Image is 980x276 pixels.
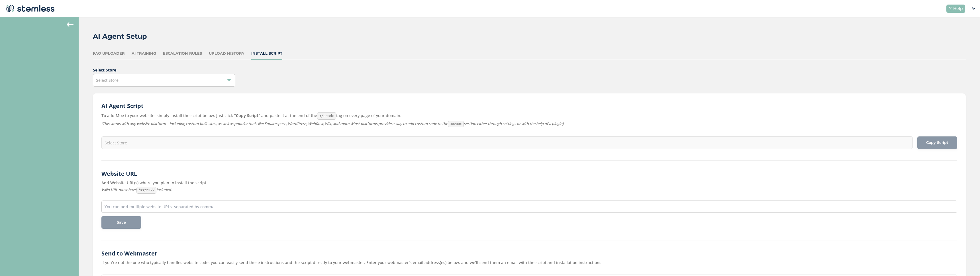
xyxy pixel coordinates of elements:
code: <head> [448,121,464,128]
img: logo-dark-0685b13c.svg [5,3,55,14]
code: </head> [317,112,336,120]
div: Escalation Rules [163,51,202,56]
div: FAQ Uploader [93,51,125,56]
h2: Website URL [101,170,957,178]
h2: Send to Webmaster [101,250,957,257]
span: Select Store [96,77,119,83]
strong: Copy Script [236,113,258,118]
h2: AI Agent Setup [93,31,147,42]
label: To add Moe to your website, simply install the script below. Just click " " and paste it at the e... [101,112,957,120]
div: AI Training [132,51,156,56]
span: Help [953,6,963,12]
img: icon-help-white-03924b79.svg [949,7,952,10]
label: Add Website URL(s) where you plan to install the script. [101,180,957,186]
img: icon_down-arrow-small-66adaf34.svg [972,7,975,10]
label: If you're not the one who typically handles website code, you can easily send these instructions ... [101,260,957,265]
h2: AI Agent Script [101,102,957,110]
img: icon-arrow-back-accent-c549486e.svg [67,22,73,27]
label: (This works with any website platform—including custom-built sites, as well as popular tools like... [101,121,957,128]
iframe: Chat Widget [952,249,980,276]
label: Valid URL must have included. [101,187,957,194]
input: You can add multiple website URLs, separated by commas. [105,204,213,210]
label: Select Store [93,67,966,73]
div: Upload History [209,51,244,56]
div: Install Script [251,51,282,56]
code: https:// [136,187,156,194]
